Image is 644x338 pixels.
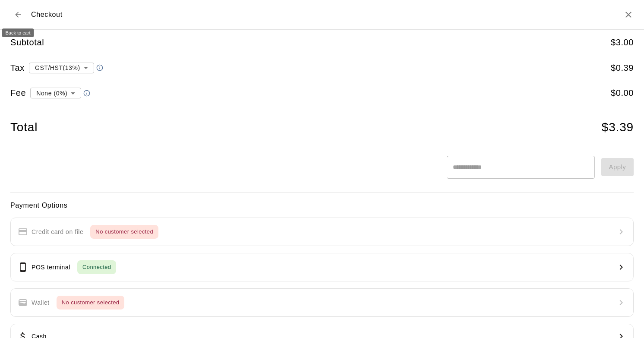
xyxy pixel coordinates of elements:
span: Connected [77,262,116,272]
div: Checkout [10,7,63,22]
h5: $ 0.39 [611,62,634,74]
h5: $ 0.00 [611,87,634,99]
p: POS terminal [32,263,70,272]
h5: Fee [10,87,26,99]
div: Back to cart [2,28,34,37]
h4: $ 3.39 [602,120,634,135]
div: GST/HST ( 13 %) [29,60,94,76]
h6: Payment Options [10,200,634,211]
h5: Tax [10,62,25,74]
button: Back to cart [10,7,26,22]
button: POS terminalConnected [10,253,634,281]
button: Close [623,9,634,20]
h4: Total [10,120,38,135]
h5: $ 3.00 [611,37,634,48]
h5: Subtotal [10,37,44,48]
div: None (0%) [30,85,81,101]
